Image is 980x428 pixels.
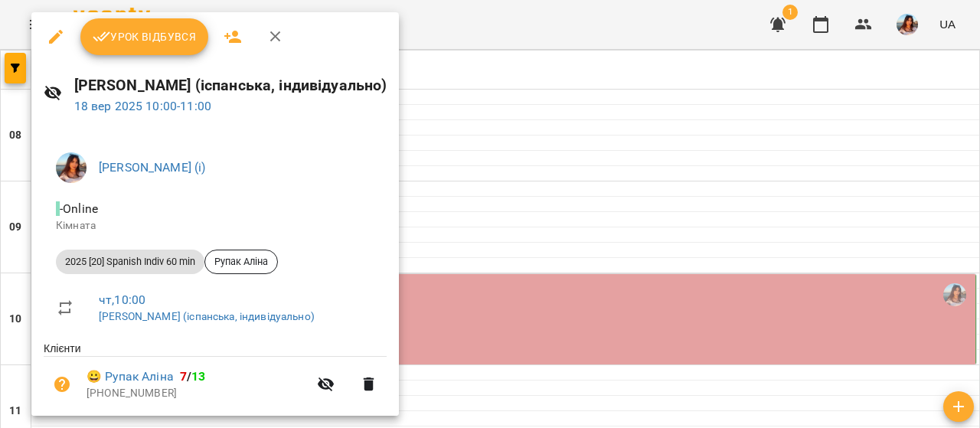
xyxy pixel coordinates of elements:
[99,160,206,175] a: [PERSON_NAME] (і)
[99,292,145,307] a: чт , 10:00
[87,368,174,386] a: 😀 Рупак Аліна
[44,341,387,417] ul: Клієнти
[80,18,209,55] button: Урок відбувся
[99,310,315,322] a: [PERSON_NAME] (іспанська, індивідуально)
[74,74,387,97] h6: [PERSON_NAME] (іспанська, індивідуально)
[204,250,278,274] div: Рупак Аліна
[56,152,87,183] img: f52eb29bec7ed251b61d9497b14fac82.jpg
[56,218,374,234] p: Кімната
[44,366,80,403] button: Візит ще не сплачено. Додати оплату?
[205,255,277,269] span: Рупак Аліна
[191,369,205,384] span: 13
[74,99,211,113] a: 18 вер 2025 10:00-11:00
[93,28,197,46] span: Урок відбувся
[180,369,187,384] span: 7
[180,369,206,384] b: /
[56,201,101,216] span: - Online
[56,255,204,269] span: 2025 [20] Spanish Indiv 60 min
[87,386,308,401] p: [PHONE_NUMBER]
